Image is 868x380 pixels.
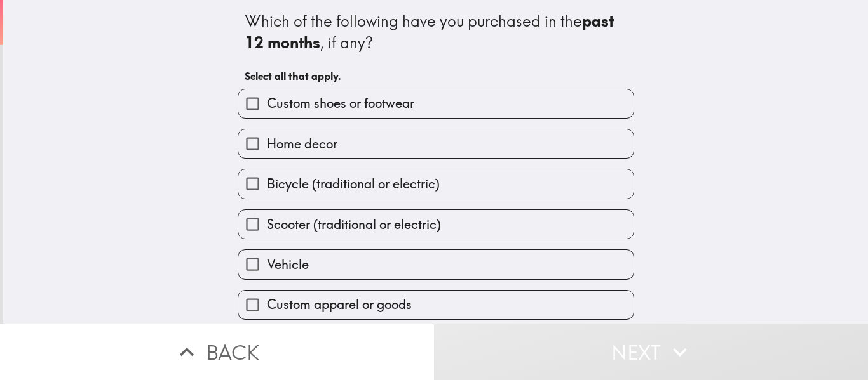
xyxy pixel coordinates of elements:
div: Which of the following have you purchased in the , if any? [245,11,627,53]
span: Vehicle [267,256,309,273]
button: Custom apparel or goods [238,291,634,319]
button: Home decor [238,129,634,158]
b: past 12 months [245,11,618,52]
button: Next [434,324,868,380]
span: Custom shoes or footwear [267,95,414,112]
span: Home decor [267,135,337,153]
span: Scooter (traditional or electric) [267,216,441,233]
button: Scooter (traditional or electric) [238,210,634,239]
button: Vehicle [238,250,634,278]
span: Bicycle (traditional or electric) [267,175,440,193]
span: Custom apparel or goods [267,296,412,313]
button: Custom shoes or footwear [238,89,634,118]
button: Bicycle (traditional or electric) [238,169,634,198]
h6: Select all that apply. [245,69,627,83]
